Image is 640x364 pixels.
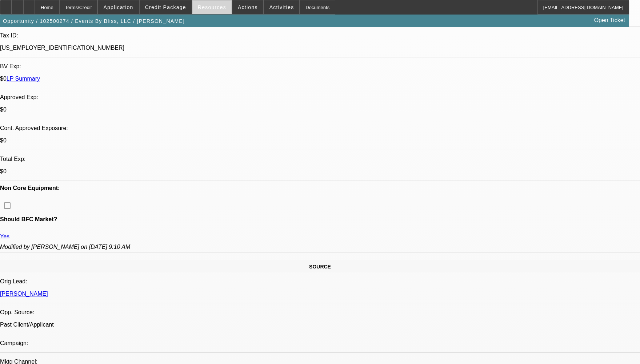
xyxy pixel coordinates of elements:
[198,4,226,10] span: Resources
[145,4,186,10] span: Credit Package
[7,76,40,82] a: LP Summary
[98,0,139,14] button: Application
[309,264,331,270] span: SOURCE
[591,14,628,27] a: Open Ticket
[232,0,263,14] button: Actions
[192,0,232,14] button: Resources
[264,0,300,14] button: Activities
[3,18,185,24] span: Opportunity / 102500274 / Events By Bliss, LLC / [PERSON_NAME]
[238,4,258,10] span: Actions
[103,4,133,10] span: Application
[140,0,192,14] button: Credit Package
[269,4,294,10] span: Activities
